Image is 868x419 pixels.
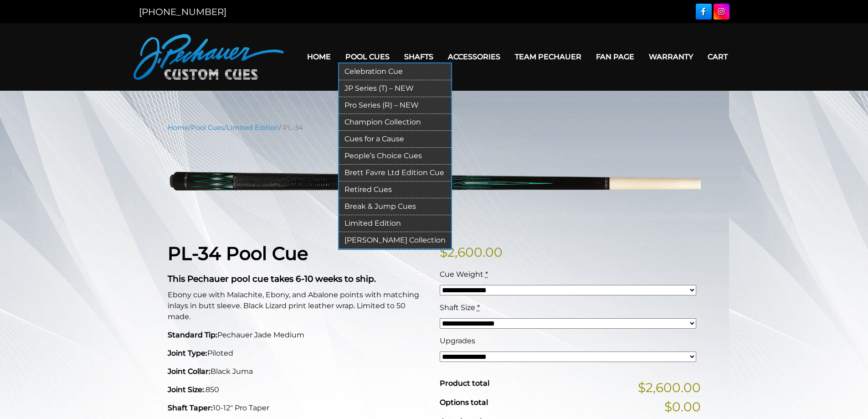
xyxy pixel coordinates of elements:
[441,45,508,68] a: Accessories
[139,6,226,17] a: [PHONE_NUMBER]
[168,274,376,284] strong: This Pechauer pool cue takes 6-10 weeks to ship.
[168,330,429,341] p: Pechauer Jade Medium
[168,366,429,377] p: Black Juma
[168,290,429,322] p: Ebony cue with Malachite, Ebony, and Abalone points with matching inlays in butt sleeve. Black Li...
[440,244,503,260] bdi: 2,600.00
[664,397,701,416] span: $0.00
[338,45,397,68] a: Pool Cues
[440,336,475,345] span: Upgrades
[700,45,735,68] a: Cart
[339,232,451,249] a: [PERSON_NAME] Collection
[339,198,451,215] a: Break & Jump Cues
[168,403,429,414] p: 10-12" Pro Taper
[440,303,475,312] span: Shaft Size
[440,379,489,388] span: Product total
[168,331,217,339] strong: Standard Tip:
[339,181,451,198] a: Retired Cues
[168,242,308,264] strong: PL-34 Pool Cue
[168,367,211,376] strong: Joint Collar:
[485,270,488,279] abbr: required
[226,124,279,132] a: Limited Edition
[168,140,701,228] img: pl-34.png
[339,63,451,80] a: Celebration Cue
[134,34,284,80] img: Pechauer Custom Cues
[440,398,488,407] span: Options total
[168,349,207,357] strong: Joint Type:
[440,244,447,260] span: $
[339,131,451,148] a: Cues for a Cause
[339,148,451,165] a: People’s Choice Cues
[508,45,589,68] a: Team Pechauer
[477,303,480,312] abbr: required
[339,97,451,114] a: Pro Series (R) – NEW
[339,114,451,131] a: Champion Collection
[339,165,451,181] a: Brett Favre Ltd Edition Cue
[168,384,429,395] p: .850
[168,348,429,359] p: Piloted
[300,45,338,68] a: Home
[440,270,483,279] span: Cue Weight
[339,80,451,97] a: JP Series (T) – NEW
[589,45,642,68] a: Fan Page
[339,215,451,232] a: Limited Edition
[397,45,441,68] a: Shafts
[168,385,204,394] strong: Joint Size:
[638,378,701,397] span: $2,600.00
[642,45,700,68] a: Warranty
[168,124,189,132] a: Home
[168,123,701,133] nav: Breadcrumb
[168,403,213,412] strong: Shaft Taper:
[191,124,224,132] a: Pool Cues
